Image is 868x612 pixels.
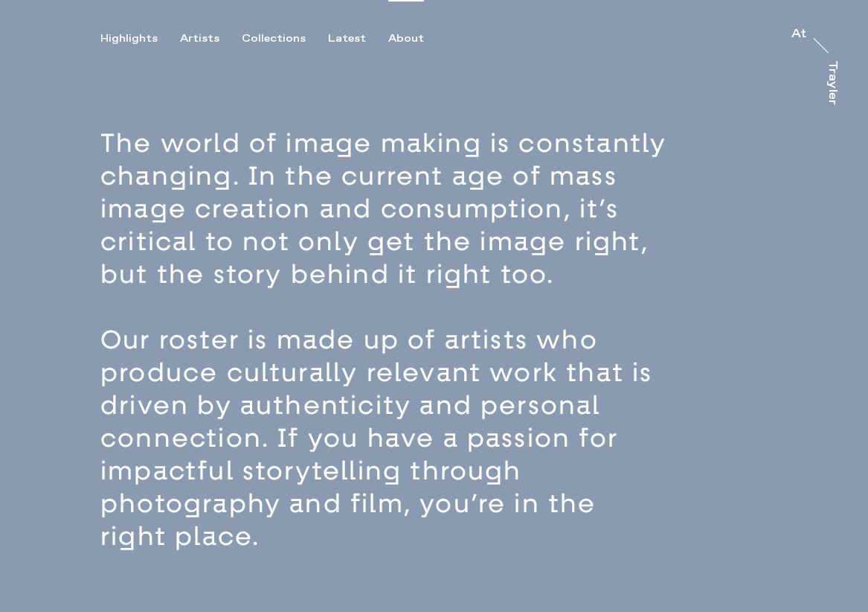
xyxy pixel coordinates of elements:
[100,324,676,553] p: Our roster is made up of artists who produce culturally relevant work that is driven by authentic...
[328,32,388,45] button: Latest
[242,32,306,45] div: Collections
[180,32,242,45] button: Artists
[100,127,676,291] p: The world of image making is constantly changing. In the current age of mass image creation and c...
[100,32,158,45] div: Highlights
[791,28,806,43] a: At
[242,32,328,45] button: Collections
[388,32,446,45] button: About
[180,32,219,45] div: Artists
[826,60,838,105] div: Trayler
[823,60,838,121] a: Trayler
[388,32,424,45] div: About
[100,32,180,45] button: Highlights
[328,32,366,45] div: Latest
